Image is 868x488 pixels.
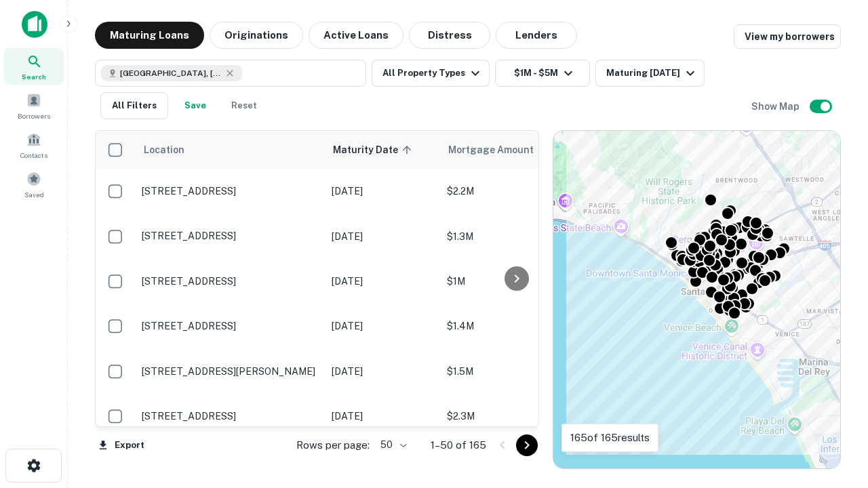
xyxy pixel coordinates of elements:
[325,131,440,169] th: Maturity Date
[447,229,583,244] p: $1.3M
[595,60,705,87] button: Maturing [DATE]
[372,60,490,87] button: All Property Types
[100,92,168,119] button: All Filters
[447,319,583,333] p: $1.4M
[606,65,698,81] div: Maturing [DATE]
[751,99,802,114] h6: Show Map
[516,434,538,456] button: Go to next page
[332,184,433,199] p: [DATE]
[332,319,433,333] p: [DATE]
[174,92,217,119] button: Save your search to get updates of matches that match your search criteria.
[447,409,583,424] p: $2.3M
[309,22,403,49] button: Active Loans
[570,430,650,446] p: 165 of 165 results
[448,142,551,158] span: Mortgage Amount
[734,24,841,49] a: View my borrowers
[447,274,583,289] p: $1M
[22,71,46,82] span: Search
[431,437,486,453] p: 1–50 of 165
[496,22,577,49] button: Lenders
[22,11,47,38] img: capitalize-icon.png
[440,131,589,169] th: Mortgage Amount
[4,48,64,85] a: Search
[95,22,204,49] button: Maturing Loans
[332,409,433,424] p: [DATE]
[4,87,64,124] a: Borrowers
[4,127,64,163] a: Contacts
[142,410,318,422] p: [STREET_ADDRESS]
[143,142,184,158] span: Location
[95,60,366,87] button: [GEOGRAPHIC_DATA], [GEOGRAPHIC_DATA], [GEOGRAPHIC_DATA]
[495,60,590,87] button: $1M - $5M
[18,110,50,121] span: Borrowers
[296,437,370,453] p: Rows per page:
[142,275,318,287] p: [STREET_ADDRESS]
[447,364,583,379] p: $1.5M
[800,380,868,445] iframe: Chat Widget
[142,185,318,197] p: [STREET_ADDRESS]
[332,229,433,244] p: [DATE]
[142,365,318,378] p: [STREET_ADDRESS][PERSON_NAME]
[142,320,318,332] p: [STREET_ADDRESS]
[447,184,583,199] p: $2.2M
[142,230,318,242] p: [STREET_ADDRESS]
[120,67,222,79] span: [GEOGRAPHIC_DATA], [GEOGRAPHIC_DATA], [GEOGRAPHIC_DATA]
[332,274,433,289] p: [DATE]
[409,22,490,49] button: Distress
[553,131,840,468] div: 0 0
[210,22,303,49] button: Originations
[20,150,47,161] span: Contacts
[332,364,433,379] p: [DATE]
[333,142,416,158] span: Maturity Date
[135,131,325,169] th: Location
[4,166,64,203] a: Saved
[375,435,409,455] div: 50
[24,189,44,200] span: Saved
[95,435,148,455] button: Export
[222,92,266,119] button: Reset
